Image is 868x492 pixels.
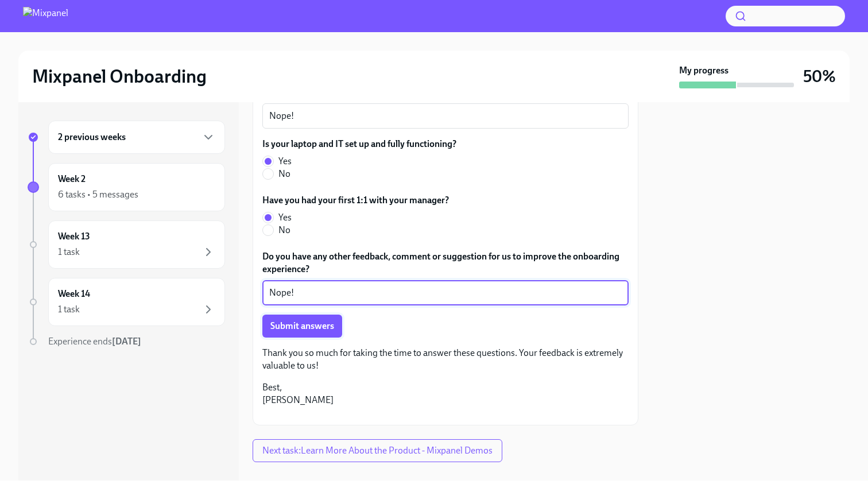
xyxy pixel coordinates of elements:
a: Week 26 tasks • 5 messages [28,163,225,211]
span: Next task : Learn More About the Product - Mixpanel Demos [262,445,493,456]
img: Mixpanel [23,7,68,25]
p: Thank you so much for taking the time to answer these questions. Your feedback is extremely valua... [262,347,629,372]
a: Week 131 task [28,220,225,269]
div: 1 task [58,303,80,316]
span: No [278,224,290,237]
h6: Week 14 [58,288,90,300]
div: 1 task [58,246,80,258]
h3: 50% [803,66,836,87]
button: Next task:Learn More About the Product - Mixpanel Demos [253,439,502,462]
strong: My progress [679,64,728,77]
textarea: Nope! [269,286,622,300]
span: Yes [278,155,292,168]
span: Submit answers [270,320,334,332]
p: Best, [PERSON_NAME] [262,381,629,406]
a: Week 141 task [28,278,225,326]
span: Yes [278,211,292,224]
h6: Week 13 [58,230,90,243]
strong: [DATE] [112,336,141,347]
span: Experience ends [48,336,141,347]
button: Submit answers [262,315,342,338]
h6: 2 previous weeks [58,131,126,144]
span: No [278,168,290,180]
div: 2 previous weeks [48,121,225,154]
h6: Week 2 [58,173,86,185]
label: Have you had your first 1:1 with your manager? [262,194,449,207]
textarea: Nope! [269,109,622,123]
h2: Mixpanel Onboarding [32,65,207,88]
label: Do you have any other feedback, comment or suggestion for us to improve the onboarding experience? [262,250,629,276]
div: 6 tasks • 5 messages [58,188,138,201]
label: Is your laptop and IT set up and fully functioning? [262,138,456,150]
